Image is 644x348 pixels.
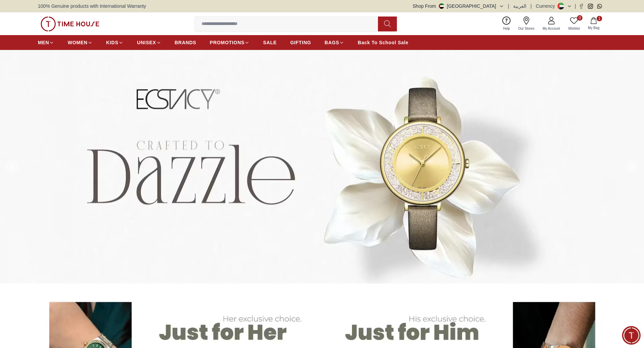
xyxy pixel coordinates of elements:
[530,3,532,9] span: |
[325,39,339,46] span: BAGS
[516,26,537,31] span: Our Stores
[536,3,558,9] div: Currency
[325,36,344,49] a: BAGS
[514,15,539,32] a: Our Stores
[577,15,582,21] span: 0
[14,207,61,215] span: Request a callback
[69,205,130,217] div: Track your Shipment
[38,36,54,49] a: MEN
[575,3,576,9] span: |
[263,39,277,46] span: SALE
[41,17,99,31] img: ...
[70,192,126,200] span: Nearest Store Locator
[597,4,602,9] a: Whatsapp
[290,39,311,46] span: GIFTING
[413,3,504,9] button: Shop From[GEOGRAPHIC_DATA]
[106,36,123,49] a: KIDS
[290,36,311,49] a: GIFTING
[540,26,563,31] span: My Account
[61,174,91,186] div: Services
[36,9,113,15] div: [PERSON_NAME]
[585,25,602,30] span: My Bag
[21,176,53,184] span: New Enquiry
[7,130,134,137] div: [PERSON_NAME]
[564,15,584,32] a: 0Wishlist
[38,3,146,9] span: 100% Genuine products with International Warranty
[66,190,130,202] div: Nearest Store Locator
[68,39,88,46] span: WOMEN
[508,3,509,9] span: |
[210,36,250,49] a: PROMOTIONS
[90,162,108,166] span: 12:32 PM
[588,4,593,9] a: Instagram
[622,326,641,345] div: Chat Widget
[11,142,103,165] span: Hello! I'm your Time House Watches Support Assistant. How can I assist you [DATE]?
[74,207,126,215] span: Track your Shipment
[137,39,156,46] span: UNISEX
[210,39,245,46] span: PROMOTIONS
[38,39,49,46] span: MEN
[358,39,408,46] span: Back To School Sale
[65,176,86,184] span: Services
[579,4,584,9] a: Facebook
[175,39,196,46] span: BRANDS
[175,36,196,49] a: BRANDS
[5,5,19,19] em: Back
[263,36,277,49] a: SALE
[16,174,57,186] div: New Enquiry
[2,228,134,262] textarea: We are here to help you
[68,36,93,49] a: WOMEN
[597,16,602,21] span: 1
[499,15,514,32] a: Help
[566,26,582,31] span: Wishlist
[137,36,161,49] a: UNISEX
[98,176,126,184] span: Exchanges
[439,3,444,9] img: United Arab Emirates
[584,16,603,32] button: 1My Bag
[513,3,526,9] button: العربية
[9,205,66,217] div: Request a callback
[94,174,130,186] div: Exchanges
[21,6,32,18] img: Profile picture of Zoe
[106,39,118,46] span: KIDS
[358,36,408,49] a: Back To School Sale
[500,26,513,31] span: Help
